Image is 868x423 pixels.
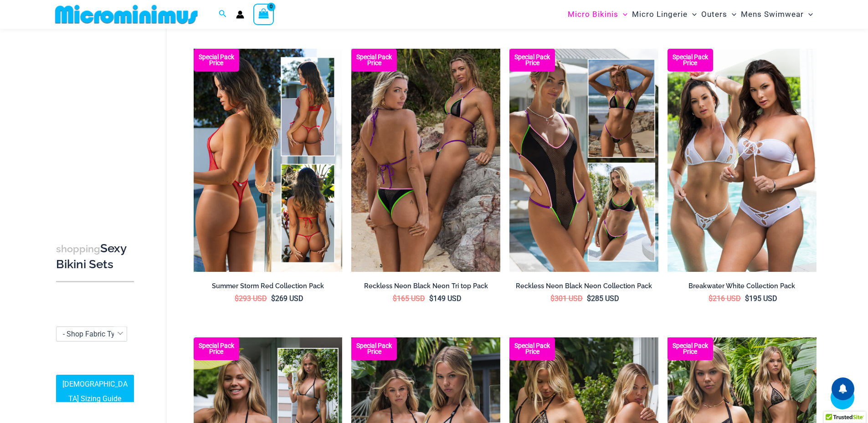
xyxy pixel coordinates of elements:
span: Menu Toggle [727,3,736,26]
b: Special Pack Price [509,54,555,66]
bdi: 195 USD [745,294,777,303]
h3: Sexy Bikini Sets [56,241,134,272]
span: $ [235,294,239,303]
img: MM SHOP LOGO FLAT [51,4,201,25]
a: Search icon link [219,9,227,20]
span: $ [550,294,555,303]
span: Mens Swimwear [741,3,804,26]
b: Special Pack Price [668,343,713,355]
b: Special Pack Price [351,54,397,66]
span: Outers [701,3,727,26]
bdi: 216 USD [709,294,741,303]
span: - Shop Fabric Type [56,327,127,341]
h2: Summer Storm Red Collection Pack [194,282,343,290]
span: - Shop Fabric Type [63,330,123,338]
span: Menu Toggle [688,3,697,26]
a: Breakwater White Collection Pack [668,282,817,294]
img: Collection Pack (5) [668,49,817,272]
a: Micro BikinisMenu ToggleMenu Toggle [565,3,630,26]
h2: Reckless Neon Black Neon Tri top Pack [351,282,500,290]
nav: Site Navigation [564,1,817,27]
img: Collection Pack [509,49,658,272]
bdi: 165 USD [393,294,425,303]
span: $ [429,294,433,303]
h2: Breakwater White Collection Pack [668,282,817,290]
span: $ [271,294,275,303]
span: Menu Toggle [804,3,813,26]
span: - Shop Fabric Type [56,326,127,341]
a: Micro LingerieMenu ToggleMenu Toggle [630,3,699,26]
img: Tri Top Pack [351,49,500,272]
bdi: 293 USD [235,294,267,303]
bdi: 285 USD [587,294,619,303]
b: Special Pack Price [509,343,555,355]
span: Menu Toggle [618,3,627,26]
bdi: 269 USD [271,294,303,303]
span: $ [587,294,591,303]
a: Mens SwimwearMenu ToggleMenu Toggle [739,3,815,26]
a: Reckless Neon Black Neon Collection Pack [509,282,658,294]
span: shopping [56,243,100,255]
a: Summer Storm Red Collection Pack F Summer Storm Red Collection Pack BSummer Storm Red Collection ... [194,49,343,272]
img: Summer Storm Red Collection Pack B [194,49,343,272]
a: Tri Top Pack Bottoms BBottoms B [351,49,500,272]
a: Account icon link [236,10,244,19]
a: [DEMOGRAPHIC_DATA] Sizing Guide [56,375,134,409]
a: OutersMenu ToggleMenu Toggle [699,3,739,26]
a: Collection Pack Top BTop B [509,49,658,272]
span: $ [393,294,397,303]
b: Special Pack Price [194,343,239,355]
bdi: 301 USD [550,294,583,303]
bdi: 149 USD [429,294,462,303]
span: Micro Lingerie [632,3,688,26]
span: $ [745,294,749,303]
a: Reckless Neon Black Neon Tri top Pack [351,282,500,294]
span: Micro Bikinis [568,3,618,26]
h2: Reckless Neon Black Neon Collection Pack [509,282,658,290]
b: Special Pack Price [194,54,239,66]
span: $ [709,294,713,303]
b: Special Pack Price [351,343,397,355]
b: Special Pack Price [668,54,713,66]
a: Summer Storm Red Collection Pack [194,282,343,294]
iframe: TrustedSite Certified [56,31,138,213]
a: Collection Pack (5) Breakwater White 341 Top 4956 Shorts 08Breakwater White 341 Top 4956 Shorts 08 [668,49,817,272]
a: View Shopping Cart, empty [253,4,274,25]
